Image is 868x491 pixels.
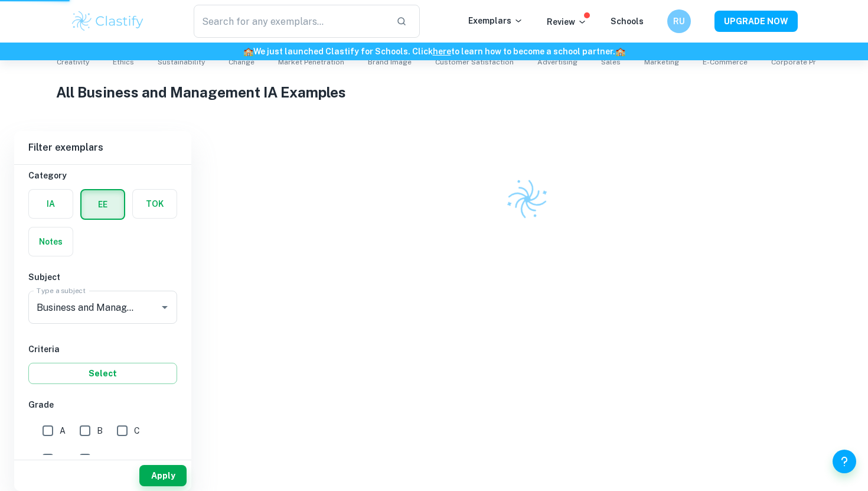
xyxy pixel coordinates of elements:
[229,57,254,67] span: Change
[60,424,66,437] span: A
[243,47,253,56] span: 🏫
[368,57,412,67] span: Brand Image
[435,57,514,67] span: Customer Satisfaction
[28,169,177,182] h6: Category
[56,82,812,103] h1: All Business and Management IA Examples
[113,57,134,67] span: Ethics
[14,131,191,164] h6: Filter exemplars
[60,453,66,466] span: D
[644,57,679,67] span: Marketing
[537,57,577,67] span: Advertising
[134,424,140,437] span: C
[29,227,73,256] button: Notes
[611,17,644,26] a: Schools
[37,285,86,295] label: Type a subject
[194,5,387,38] input: Search for any exemplars...
[70,9,145,33] img: Clastify logo
[29,190,73,218] button: IA
[28,398,177,411] h6: Grade
[615,47,625,56] span: 🏫
[771,57,850,67] span: Corporate Profitability
[133,190,177,218] button: TOK
[601,57,621,67] span: Sales
[714,11,798,32] button: UPGRADE NOW
[667,9,691,33] button: RU
[433,47,451,56] a: here
[500,172,554,226] img: Clastify logo
[468,14,523,27] p: Exemplars
[156,299,173,316] button: Open
[158,57,205,67] span: Sustainability
[57,57,89,67] span: Creativity
[278,57,344,67] span: Market Penetration
[81,190,124,219] button: EE
[28,363,177,384] button: Select
[97,424,103,437] span: B
[139,465,187,486] button: Apply
[703,57,748,67] span: E-commerce
[2,45,866,58] h6: We just launched Clastify for Schools. Click to learn how to become a school partner.
[28,271,177,284] h6: Subject
[28,343,177,356] h6: Criteria
[97,453,102,466] span: E
[833,450,856,473] button: Help and Feedback
[673,15,686,28] h6: RU
[547,15,587,28] p: Review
